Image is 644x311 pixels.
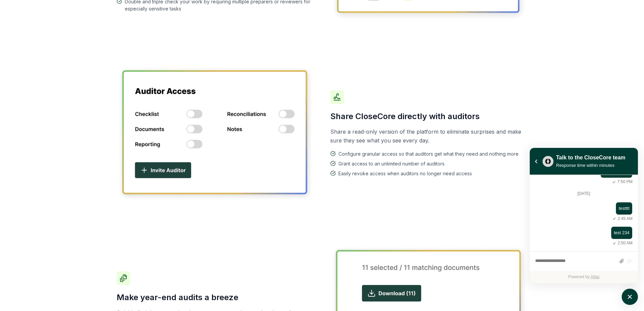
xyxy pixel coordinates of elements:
[330,127,528,145] p: Share a read-only version of the platform to eliminate surprises and make sure they see what you ...
[611,216,618,222] svg: atlas-sent-icon
[535,255,633,267] div: atlas-composer
[614,229,629,236] div: atlas-message-text
[542,202,633,222] div: Friday, April 4, 2:45 AM
[611,240,618,246] svg: atlas-sent-icon
[535,165,633,185] div: atlas-message
[530,271,638,283] div: Powered by
[556,162,625,169] div: Response time within minutes
[530,175,638,283] div: atlas-ticket
[616,202,633,215] div: atlas-message-bubble
[619,258,624,264] button: Attach files by clicking or dropping files here
[535,202,633,222] div: atlas-message
[338,160,445,167] span: Grant access to an unlimited number of auditors
[622,289,638,305] button: atlas-launcher
[591,274,600,279] a: Atlas
[532,158,540,165] button: atlas-back-button
[619,205,629,212] div: atlas-message-text
[611,216,633,222] div: 2:45 AM
[542,165,633,185] div: Thursday, April 3, 7:50 PM
[535,226,633,246] div: atlas-message
[611,179,633,185] div: 7:50 PM
[117,292,314,303] h3: Make year-end audits a breeze
[611,226,633,239] div: atlas-message-bubble
[556,154,625,162] div: Talk to the CloseCore team
[338,170,472,177] span: Easily revoke access when auditors no longer need access
[611,240,633,246] div: 2:50 AM
[542,226,633,246] div: Friday, April 4, 2:50 AM
[611,179,617,185] svg: atlas-sent-icon
[338,150,519,157] span: Configure granular access so that auditors get what they need and nothing more
[543,156,553,167] img: yblje5SQxOoZuw2TcITt_icon.png
[530,148,638,283] div: atlas-window
[535,190,633,197] div: [DATE]
[330,111,528,122] h3: Share CloseCore directly with auditors
[117,65,314,202] img: Share CloseCore directly with auditors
